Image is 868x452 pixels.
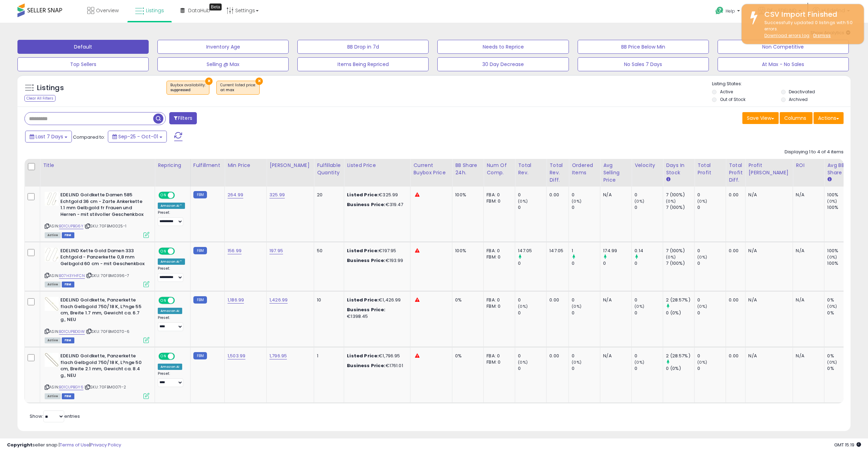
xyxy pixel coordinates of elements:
div: 0 [518,353,546,359]
div: 0 [635,297,663,303]
b: Business Price: [347,306,385,313]
label: Active [720,89,733,95]
div: Successfully updated 0 listings with 50 errors. [759,20,859,39]
div: Num of Comp. [487,162,512,176]
button: Sep-25 - Oct-01 [108,131,167,143]
span: OFF [174,353,185,359]
div: Min Price [228,162,264,169]
div: Repricing [158,162,187,169]
small: (0%) [572,198,581,204]
button: Needs to Reprice [437,40,569,54]
div: 0 (0%) [666,310,694,316]
div: Total Rev. Diff. [549,162,566,184]
b: EDELIND Goldkette, Panzerkette flach Gelbgold 750/18 K, L?nge 50 cm, Breite 2.1 mm, Gewicht ca. 8... [60,353,145,380]
div: 2 (28.57%) [666,353,694,359]
div: seller snap | | [7,442,121,449]
div: ASIN: [45,248,149,286]
small: Days In Stock. [666,176,670,183]
div: FBM: 0 [487,254,510,260]
div: 0 [572,297,600,303]
div: Avg Selling Price [603,162,629,184]
small: Avg BB Share. [827,176,831,183]
label: Deactivated [789,89,815,95]
span: Listings [146,7,164,14]
a: Download errors log [764,32,809,38]
strong: Copyright [7,442,32,448]
div: BB Share 24h. [455,162,481,176]
div: Total Profit Diff. [729,162,742,184]
u: Dismiss [813,32,831,38]
i: Get Help [715,6,724,15]
button: Inventory Age [157,40,289,54]
div: 0% [455,297,478,303]
div: 0.00 [729,192,740,198]
label: Archived [789,96,808,102]
div: Tooltip anchor [209,3,222,10]
span: Help [726,8,735,14]
div: suppressed [170,88,206,93]
div: 0 [603,260,631,267]
div: Title [43,162,152,169]
span: OFF [174,248,185,254]
div: 0% [827,353,855,359]
small: (0%) [827,198,837,204]
div: 0% [827,297,855,303]
span: FBM [62,282,74,287]
div: 0 [572,353,600,359]
span: Overview [96,7,119,14]
div: Avg BB Share [827,162,853,176]
div: 100% [455,248,478,254]
small: (0%) [572,304,581,309]
div: ASIN: [45,297,149,342]
label: Out of Stock [720,96,745,102]
div: 100% [827,204,855,211]
span: ON [159,298,168,304]
div: 0 [518,365,546,372]
div: 0 [572,260,600,267]
a: 325.99 [269,191,285,198]
div: FBA: 0 [487,353,510,359]
div: FBM: 0 [487,303,510,309]
div: 147.05 [518,248,546,254]
a: 264.99 [228,191,243,198]
div: Amazon AI * [158,258,185,265]
div: N/A [748,297,787,303]
div: 0 [635,353,663,359]
small: (0%) [697,359,707,365]
div: Preset: [158,210,185,226]
span: DataHub [188,7,210,14]
div: €319.47 [347,202,405,208]
small: (0%) [518,304,528,309]
small: (0%) [827,359,837,365]
img: 41V7bZUhr5L._SL40_.jpg [45,297,59,311]
small: (0%) [518,198,528,204]
span: | SKU: 70FBM0025-1 [84,223,126,229]
button: Columns [780,112,813,124]
div: N/A [603,192,626,198]
button: Non Competitive [718,40,849,54]
div: Clear All Filters [24,95,55,102]
div: FBA: 0 [487,192,510,198]
div: 0% [827,365,855,372]
p: Listing States: [712,81,851,87]
div: Velocity [635,162,660,169]
div: Total Rev. [518,162,543,176]
small: FBM [193,191,207,198]
a: B01CUPBG6Y [59,223,83,229]
b: Listed Price: [347,191,379,198]
div: FBM: 0 [487,198,510,204]
div: N/A [603,297,626,303]
div: N/A [796,248,819,254]
small: (0%) [697,304,707,309]
div: 0.00 [549,353,563,359]
div: 0 [572,204,600,211]
small: FBM [193,352,207,359]
div: 0% [827,310,855,316]
span: FBM [62,232,74,238]
div: 0.14 [635,248,663,254]
span: | SKU: 70FBM0071-2 [84,384,126,390]
div: 0 [697,353,726,359]
div: N/A [748,248,787,254]
div: 0.00 [549,297,563,303]
button: No Sales 7 Days [578,57,709,71]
